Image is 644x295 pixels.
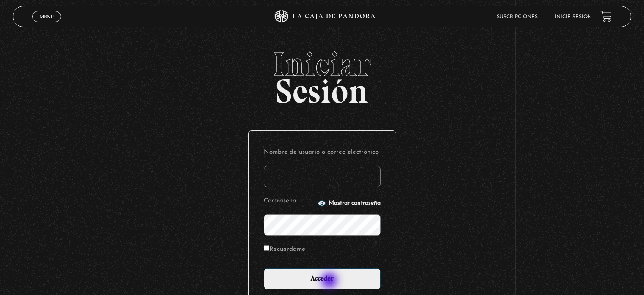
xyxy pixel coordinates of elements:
span: Mostrar contraseña [329,200,381,206]
h2: Sesión [13,47,631,101]
span: Cerrar [37,21,57,27]
button: Mostrar contraseña [318,199,381,208]
label: Contraseña [264,195,315,208]
input: Acceder [264,268,381,289]
input: Recuérdame [264,245,269,251]
label: Recuérdame [264,243,305,256]
a: Inicie sesión [555,14,592,20]
a: Suscripciones [497,14,538,20]
label: Nombre de usuario o correo electrónico [264,146,381,159]
span: Iniciar [13,47,631,81]
span: Menu [40,14,54,19]
a: View your shopping cart [600,11,612,22]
